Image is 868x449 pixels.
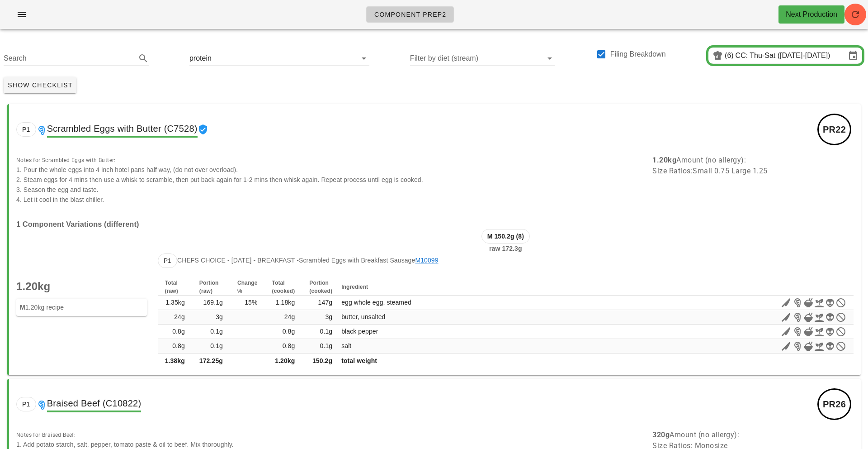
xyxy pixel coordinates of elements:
[16,441,234,448] span: 1. Add potato starch, salt, pepper, tomato paste & oil to beef. Mix thoroughly.
[325,313,332,320] span: 3g
[265,353,302,368] td: 1.20kg
[16,299,147,316] div: 1.20kg recipe
[610,50,666,59] label: Filing Breakdown
[22,123,30,136] span: P1
[341,299,411,306] span: egg whole egg, steamed
[652,156,676,164] b: 1.20kg
[410,51,555,66] div: Filter by diet (stream)
[158,310,192,325] td: 24g
[152,224,859,259] div: raw 172.3g
[16,186,99,193] span: 3. Season the egg and taste.
[20,304,25,311] strong: M
[192,310,230,325] td: 3g
[16,282,147,291] p: 1.20kg
[158,279,192,296] th: Total (raw)
[265,279,302,296] th: Total (cooked)
[786,9,837,20] div: Next Production
[16,157,116,163] span: Notes for Scrambled Eggs with Butter:
[265,296,302,310] td: 1.18kg
[16,176,423,183] span: 2. Steam eggs for 4 mins then use a whisk to scramble, then put back again for 1-2 mins then whis...
[189,51,369,66] div: protein
[192,339,230,353] td: 0.1g
[230,279,265,296] th: Change %
[415,257,438,264] a: M10099
[245,299,257,306] span: 15%
[647,149,859,210] div: Amount (no allergy): Size Ratios: Small 0.75 Large 1.25
[16,166,238,173] span: 1. Pour the whole eggs into 4 inch hotel pans half way, (do not over overload).
[265,325,302,339] td: 0.8g
[16,219,854,229] h3: 1 Component Variations (different)
[47,396,142,412] span: Braised Beef (C10822)
[158,296,192,310] td: 1.35kg
[164,254,171,267] span: P1
[341,342,351,349] span: salt
[487,229,524,243] span: M 150.2g (8)
[158,353,192,368] td: 1.38kg
[341,313,385,320] span: butter, unsalted
[192,279,230,296] th: Portion (raw)
[16,196,104,203] span: 4. Let it cool in the blast chiller.
[7,81,73,89] span: Show Checklist
[177,257,299,264] span: Chefs Choice - [DATE] - breakfast -
[189,54,212,62] div: protein
[22,397,30,411] span: P1
[4,77,76,93] button: Show Checklist
[192,353,230,368] td: 172.25g
[817,114,851,145] div: PR22
[302,353,340,368] td: 150.2g
[265,339,302,353] td: 0.8g
[302,279,340,296] th: Portion (cooked)
[340,279,593,296] th: Ingredient
[340,353,593,368] td: total weight
[158,325,192,339] td: 0.8g
[320,328,333,335] span: 0.1g
[299,257,439,264] span: Scrambled Eggs with Breakfast Sausage
[725,51,736,60] div: (6)
[366,6,454,23] a: Component Prep2
[341,328,378,335] span: black pepper
[320,342,333,349] span: 0.1g
[192,296,230,310] td: 169.1g
[47,121,198,138] span: Scrambled Eggs with Butter (C7528)
[192,325,230,339] td: 0.1g
[817,388,851,420] div: PR26
[265,310,302,325] td: 24g
[318,299,333,306] span: 147g
[158,339,192,353] td: 0.8g
[16,432,75,438] span: Notes for Braised Beef:
[652,430,670,439] b: 320g
[374,11,447,18] span: Component Prep2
